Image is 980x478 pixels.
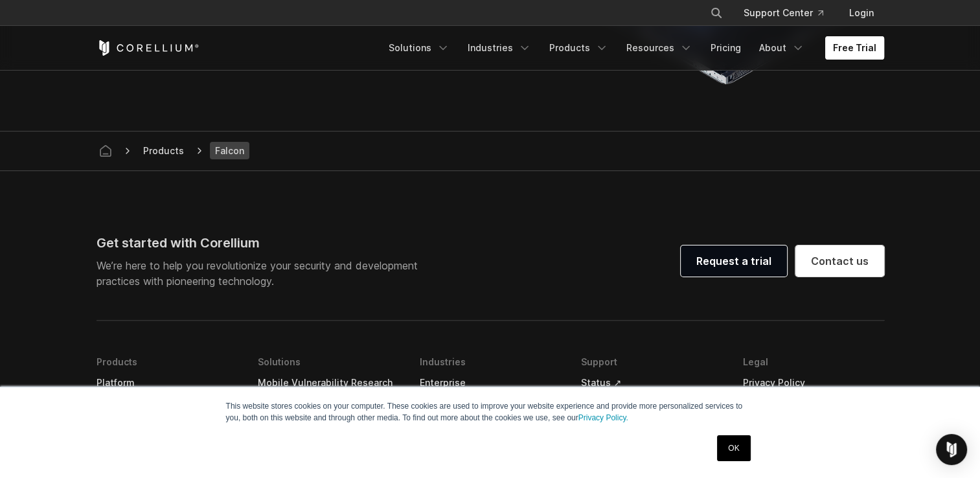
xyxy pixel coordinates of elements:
a: Free Trial [825,36,884,60]
div: Navigation Menu [694,1,884,25]
a: Request a trial [681,245,787,277]
a: OK [717,435,750,461]
a: Products [541,36,616,60]
a: Privacy Policy [743,372,884,393]
button: Search [705,1,728,25]
a: About [751,36,812,60]
a: Resources [619,36,700,60]
div: Products [138,144,189,157]
a: Corellium home [94,142,117,160]
a: Contact us [795,245,884,277]
a: Mobile Vulnerability Research [258,372,399,393]
span: Products [138,142,189,159]
a: Support Center [733,1,834,25]
a: Enterprise [420,372,561,393]
a: Industries [460,36,539,60]
a: Pricing [703,36,749,60]
a: Solutions [381,36,457,60]
a: Login [839,1,884,25]
div: Navigation Menu [381,36,884,60]
a: Corellium Home [97,40,199,56]
a: Privacy Policy. [578,413,628,422]
p: We’re here to help you revolutionize your security and development practices with pioneering tech... [97,258,428,289]
div: Open Intercom Messenger [936,434,967,465]
p: This website stores cookies on your computer. These cookies are used to improve your website expe... [226,400,755,424]
div: Get started with Corellium [97,233,428,253]
a: Status ↗ [581,372,722,393]
a: Platform [97,372,238,393]
span: Falcon [210,142,249,160]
